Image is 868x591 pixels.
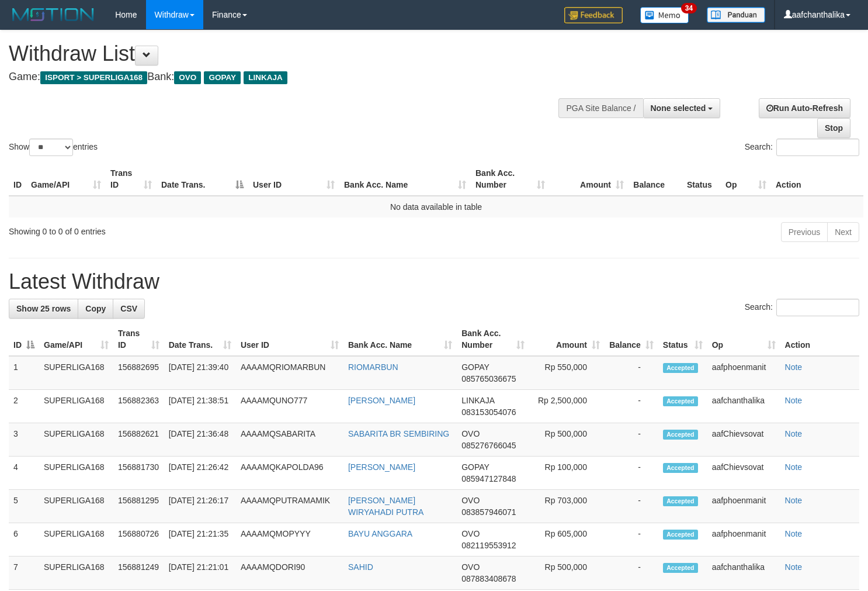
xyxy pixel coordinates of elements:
[9,299,78,319] a: Show 25 rows
[780,323,859,356] th: Action
[9,557,39,590] td: 7
[164,356,236,390] td: [DATE] 21:39:40
[39,490,113,523] td: SUPERLIGA168
[663,363,698,373] span: Accepted
[461,462,489,472] span: GOPAY
[605,457,658,490] td: -
[781,222,828,242] a: Previous
[348,562,373,572] a: SAHID
[461,429,480,438] span: OVO
[164,390,236,423] td: [DATE] 21:38:51
[236,557,343,590] td: AAAAMQDORI90
[113,557,164,590] td: 156881249
[9,42,567,65] h1: Withdraw List
[771,163,863,196] th: Action
[707,423,780,457] td: aafChievsovat
[529,323,605,356] th: Amount: activate to sort column ascending
[39,557,113,590] td: SUPERLIGA168
[120,304,137,313] span: CSV
[9,423,39,457] td: 3
[40,71,147,84] span: ISPORT > SUPERLIGA168
[78,299,113,319] a: Copy
[643,98,721,118] button: None selected
[16,304,71,313] span: Show 25 rows
[29,139,73,156] select: Showentries
[785,429,803,438] a: Note
[457,323,529,356] th: Bank Acc. Number: activate to sort column ascending
[113,323,164,356] th: Trans ID: activate to sort column ascending
[9,270,859,293] h1: Latest Withdraw
[461,374,516,383] span: Copy 085765036675 to clipboard
[605,523,658,557] td: -
[9,71,567,83] h4: Game: Bank:
[550,163,629,196] th: Amount: activate to sort column ascending
[605,490,658,523] td: -
[776,139,859,156] input: Search:
[663,563,698,573] span: Accepted
[745,139,859,156] label: Search:
[39,356,113,390] td: SUPERLIGA168
[461,574,516,583] span: Copy 087883408678 to clipboard
[707,390,780,423] td: aafchanthalika
[461,529,480,538] span: OVO
[721,163,771,196] th: Op: activate to sort column ascending
[9,163,26,196] th: ID
[785,562,803,572] a: Note
[9,6,98,23] img: MOTION_logo.png
[9,457,39,490] td: 4
[248,163,339,196] th: User ID: activate to sort column ascending
[164,423,236,457] td: [DATE] 21:36:48
[663,430,698,440] span: Accepted
[236,323,343,356] th: User ID: activate to sort column ascending
[663,396,698,406] span: Accepted
[343,323,457,356] th: Bank Acc. Name: activate to sort column ascending
[529,490,605,523] td: Rp 703,000
[39,523,113,557] td: SUPERLIGA168
[461,407,516,417] span: Copy 083153054076 to clipboard
[236,490,343,523] td: AAAAMQPUTRAMAMIK
[663,463,698,473] span: Accepted
[9,323,39,356] th: ID: activate to sort column descending
[461,474,516,483] span: Copy 085947127848 to clipboard
[529,457,605,490] td: Rp 100,000
[605,390,658,423] td: -
[236,423,343,457] td: AAAAMQSABARITA
[9,490,39,523] td: 5
[164,457,236,490] td: [DATE] 21:26:42
[26,163,106,196] th: Game/API: activate to sort column ascending
[529,423,605,457] td: Rp 500,000
[236,523,343,557] td: AAAAMQMOPYYY
[113,390,164,423] td: 156882363
[106,163,157,196] th: Trans ID: activate to sort column ascending
[707,356,780,390] td: aafphoenmanit
[9,523,39,557] td: 6
[113,299,145,319] a: CSV
[785,396,803,405] a: Note
[564,7,623,23] img: Feedback.jpg
[164,490,236,523] td: [DATE] 21:26:17
[9,221,353,237] div: Showing 0 to 0 of 0 entries
[157,163,248,196] th: Date Trans.: activate to sort column descending
[348,429,449,438] a: SABARITA BR SEMBIRING
[707,557,780,590] td: aafchanthalika
[339,163,471,196] th: Bank Acc. Name: activate to sort column ascending
[9,356,39,390] td: 1
[658,323,707,356] th: Status: activate to sort column ascending
[817,118,850,138] a: Stop
[348,529,412,538] a: BAYU ANGGARA
[681,3,697,13] span: 34
[605,323,658,356] th: Balance: activate to sort column ascending
[9,196,863,217] td: No data available in table
[39,457,113,490] td: SUPERLIGA168
[759,98,850,118] a: Run Auto-Refresh
[39,423,113,457] td: SUPERLIGA168
[682,163,721,196] th: Status
[244,71,287,84] span: LINKAJA
[174,71,201,84] span: OVO
[785,462,803,472] a: Note
[707,523,780,557] td: aafphoenmanit
[236,356,343,390] td: AAAAMQRIOMARBUN
[39,390,113,423] td: SUPERLIGA168
[113,423,164,457] td: 156882621
[9,139,98,156] label: Show entries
